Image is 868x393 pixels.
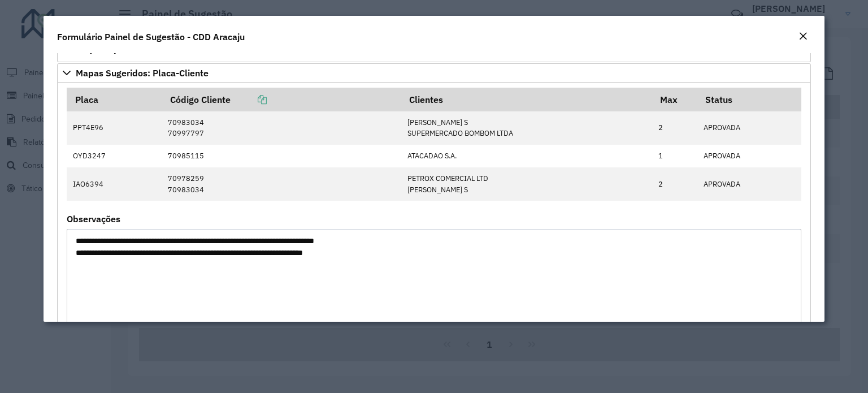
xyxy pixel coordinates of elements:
td: PETROX COMERCIAL LTD [PERSON_NAME] S [401,167,652,201]
em: Fechar [798,32,808,41]
td: 70983034 70997797 [162,111,401,145]
td: 70978259 70983034 [162,167,401,201]
div: Mapas Sugeridos: Placa-Cliente [57,83,811,380]
td: 2 [652,111,697,145]
td: 2 [652,167,697,201]
td: APROVADA [697,111,801,145]
td: 1 [652,145,697,167]
td: [PERSON_NAME] S SUPERMERCADO BOMBOM LTDA [401,111,652,145]
th: Clientes [401,88,652,111]
td: 70985115 [162,145,401,167]
td: APROVADA [697,167,801,201]
button: Close [795,29,811,44]
label: Observações [67,212,120,226]
th: Código Cliente [162,88,401,111]
td: OYD3247 [67,145,162,167]
td: APROVADA [697,145,801,167]
td: IAO6394 [67,167,162,201]
td: PPT4E96 [67,111,162,145]
h4: Formulário Painel de Sugestão - CDD Aracaju [57,30,245,44]
span: Mapas Sugeridos: Placa-Cliente [76,68,209,77]
th: Status [697,88,801,111]
a: Copiar [231,94,267,105]
th: Max [652,88,697,111]
th: Placa [67,88,162,111]
a: Mapas Sugeridos: Placa-Cliente [57,63,811,83]
td: ATACADAO S.A. [401,145,652,167]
